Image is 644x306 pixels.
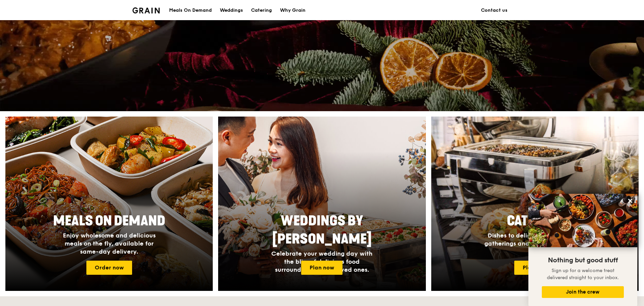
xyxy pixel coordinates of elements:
img: weddings-card.4f3003b8.jpg [218,117,426,291]
a: Weddings [216,0,247,20]
button: Close [625,195,636,206]
a: Order now [86,261,132,275]
img: catering-card.e1cfaf3e.jpg [431,117,639,291]
span: Catering [507,213,563,229]
img: Grain [132,7,160,13]
span: Nothing but good stuff [548,256,618,264]
span: Sign up for a welcome treat delivered straight to your inbox. [547,268,619,280]
span: Meals On Demand [53,213,165,229]
a: Contact us [477,0,512,20]
a: Catering [247,0,276,20]
a: Meals On DemandEnjoy wholesome and delicious meals on the fly, available for same-day delivery.Or... [5,117,213,291]
button: Join the crew [542,286,624,298]
a: Weddings by [PERSON_NAME]Celebrate your wedding day with the bliss of delicious food surrounded b... [218,117,426,291]
div: Catering [251,0,272,20]
a: Plan now [514,261,556,275]
img: meals-on-demand-card.d2b6f6db.png [5,117,213,291]
img: DSC07876-Edit02-Large.jpeg [528,194,637,247]
div: Weddings [220,0,243,20]
a: CateringDishes to delight your guests, at gatherings and events of all sizes.Plan now [431,117,639,291]
span: Celebrate your wedding day with the bliss of delicious food surrounded by your loved ones. [271,250,372,273]
a: Why Grain [276,0,310,20]
a: Plan now [301,261,343,275]
div: Why Grain [280,0,306,20]
span: Weddings by [PERSON_NAME] [272,213,372,247]
span: Enjoy wholesome and delicious meals on the fly, available for same-day delivery. [63,232,156,255]
div: Meals On Demand [169,0,212,20]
